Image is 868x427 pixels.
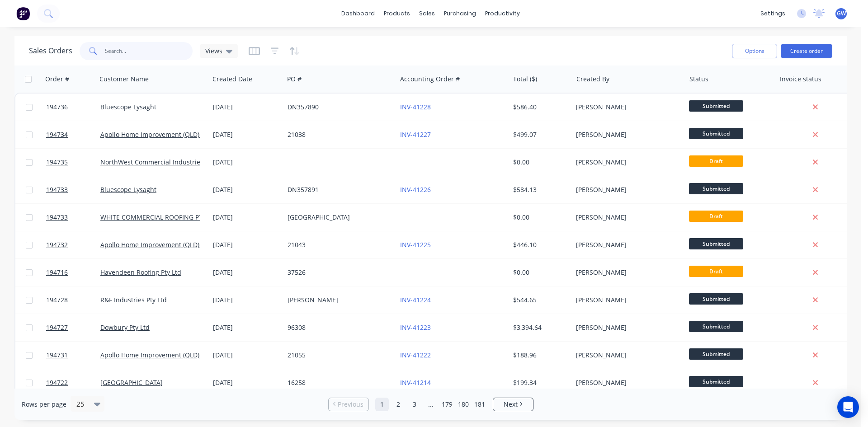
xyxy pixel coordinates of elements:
h1: Sales Orders [29,47,72,55]
div: [PERSON_NAME] [576,351,676,360]
a: Havendeen Roofing Pty Ltd [100,268,181,277]
div: [DATE] [213,213,280,222]
div: [PERSON_NAME] [576,103,676,112]
div: 21043 [288,240,388,249]
span: 194734 [46,130,68,139]
div: DN357891 [288,185,388,194]
div: $499.07 [513,130,566,139]
span: 194716 [46,268,68,277]
div: sales [415,7,439,20]
div: [PERSON_NAME] [576,296,676,305]
span: Draft [689,266,743,277]
a: 194716 [46,259,100,286]
a: 194733 [46,204,100,231]
span: 194727 [46,323,68,332]
div: 16258 [288,378,388,387]
div: 37526 [288,268,388,277]
div: [PERSON_NAME] [576,323,676,332]
div: [DATE] [213,103,280,112]
a: Dowbury Pty Ltd [100,323,150,332]
a: Jump forward [424,398,438,411]
a: INV-41225 [400,240,431,249]
div: [GEOGRAPHIC_DATA] [288,213,388,222]
div: $544.65 [513,296,566,305]
a: 194727 [46,314,100,341]
span: 194728 [46,296,68,305]
div: settings [756,7,790,20]
span: Submitted [689,128,743,139]
div: productivity [481,7,524,20]
a: INV-41223 [400,323,431,332]
input: Search... [105,42,193,60]
div: $3,394.64 [513,323,566,332]
div: [PERSON_NAME] [576,213,676,222]
a: Bluescope Lysaght [100,185,156,194]
div: [PERSON_NAME] [576,130,676,139]
div: Status [689,75,708,84]
span: GW [837,9,846,18]
span: Draft [689,155,743,167]
a: INV-41214 [400,378,431,387]
div: products [379,7,415,20]
a: Page 181 [473,398,486,411]
div: DN357890 [288,103,388,112]
a: Page 3 [408,398,421,411]
div: [DATE] [213,268,280,277]
span: Submitted [689,238,743,249]
div: [PERSON_NAME] [288,296,388,305]
a: WHITE COMMERCIAL ROOFING PTY LTD [100,213,219,221]
a: 194732 [46,231,100,258]
div: [DATE] [213,158,280,167]
div: Order # [45,75,69,84]
div: [DATE] [213,378,280,387]
span: 194732 [46,240,68,249]
span: 194733 [46,185,68,194]
span: Next [504,400,518,409]
span: Submitted [689,183,743,194]
a: 194731 [46,342,100,369]
a: R&F Industries Pty Ltd [100,296,167,304]
a: INV-41228 [400,103,431,111]
div: [DATE] [213,296,280,305]
span: Submitted [689,376,743,387]
span: Views [205,46,222,56]
a: Previous page [329,400,368,409]
span: 194722 [46,378,68,387]
div: 21038 [288,130,388,139]
div: $586.40 [513,103,566,112]
a: Page 179 [440,398,454,411]
a: Page 180 [457,398,470,411]
div: 21055 [288,351,388,360]
div: [PERSON_NAME] [576,268,676,277]
span: Draft [689,211,743,222]
a: [GEOGRAPHIC_DATA] [100,378,163,387]
a: Apollo Home Improvement (QLD) Pty Ltd [100,240,222,249]
span: 194731 [46,351,68,360]
div: [DATE] [213,323,280,332]
span: Submitted [689,100,743,112]
div: $0.00 [513,213,566,222]
a: INV-41227 [400,130,431,139]
a: NorthWest Commercial Industries (QLD) P/L [100,158,232,166]
div: $446.10 [513,240,566,249]
div: Created Date [212,75,252,84]
a: dashboard [337,7,379,20]
span: Submitted [689,293,743,305]
div: purchasing [439,7,481,20]
div: $584.13 [513,185,566,194]
a: Page 2 [392,398,405,411]
button: Create order [781,44,832,58]
button: Options [732,44,777,58]
span: 194735 [46,158,68,167]
a: 194722 [46,369,100,396]
div: $0.00 [513,158,566,167]
div: [PERSON_NAME] [576,240,676,249]
div: Created By [576,75,609,84]
div: 96308 [288,323,388,332]
a: 194728 [46,286,100,314]
a: 194736 [46,94,100,121]
div: [DATE] [213,130,280,139]
span: Previous [338,400,363,409]
div: [PERSON_NAME] [576,158,676,167]
div: [DATE] [213,185,280,194]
